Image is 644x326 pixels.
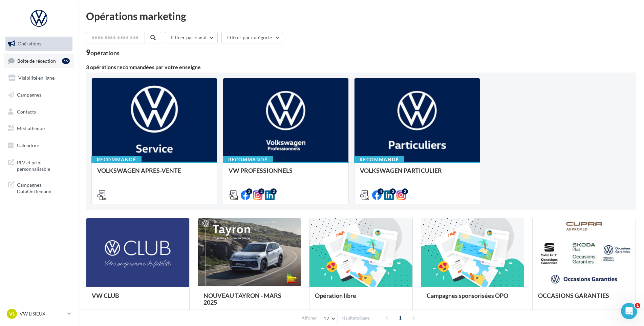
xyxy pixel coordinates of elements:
button: 12 [321,314,338,323]
span: VW PROFESSIONNELS [229,167,293,174]
div: 3 [390,188,396,195]
div: 59 [62,58,70,64]
span: Campagnes sponsorisées OPO [427,292,508,299]
span: 1 [635,303,640,308]
div: 2 [271,188,277,195]
span: OCCASIONS GARANTIES [538,292,609,299]
div: 9 [86,49,120,56]
div: 2 [258,188,264,195]
iframe: Intercom live chat [621,303,637,319]
span: Boîte de réception [17,58,56,63]
div: 3 opérations recommandées par votre enseigne [86,64,636,70]
div: Opérations marketing [86,11,636,21]
span: NOUVEAU TAYRON - MARS 2025 [203,292,281,306]
div: Recommandé [91,156,142,163]
div: opérations [90,50,120,56]
span: Contacts [17,108,36,114]
span: Campagnes [17,92,41,98]
a: Calendrier [4,138,74,152]
span: Afficher [302,315,317,321]
a: Médiathèque [4,121,74,136]
span: PLV et print personnalisable [17,158,70,172]
span: résultats/page [342,315,370,321]
span: VOLKSWAGEN PARTICULIER [360,167,442,174]
div: 4 [378,188,384,195]
div: 2 [246,188,252,195]
a: Visibilité en ligne [4,71,74,85]
span: VOLKSWAGEN APRES-VENTE [97,167,181,174]
a: Opérations [4,37,74,51]
span: Opérations [18,41,41,46]
span: Médiathèque [17,125,45,131]
a: Campagnes DataOnDemand [4,178,74,198]
span: Calendrier [17,142,40,148]
span: Opération libre [315,292,356,299]
button: Filtrer par catégorie [221,32,283,43]
span: 12 [324,316,329,321]
a: Boîte de réception59 [4,54,74,68]
span: VL [9,310,15,317]
button: Filtrer par canal [165,32,218,43]
a: PLV et print personnalisable [4,155,74,175]
span: 1 [395,312,406,323]
span: VW CLUB [92,292,119,299]
a: VL VW LISIEUX [5,307,72,320]
p: VW LISIEUX [20,310,65,317]
div: Recommandé [354,156,404,163]
span: Campagnes DataOnDemand [17,180,70,195]
div: 2 [402,188,408,195]
span: Visibilité en ligne [18,75,55,81]
a: Campagnes [4,88,74,102]
div: Recommandé [223,156,273,163]
a: Contacts [4,105,74,119]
